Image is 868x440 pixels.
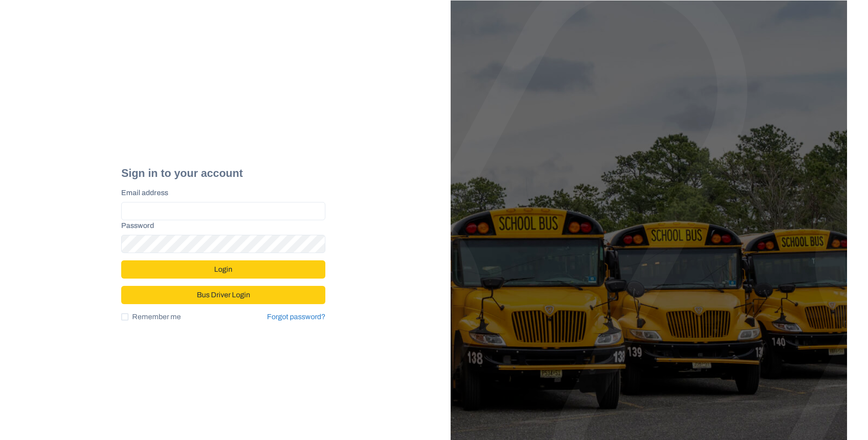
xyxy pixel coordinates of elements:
a: Forgot password? [267,313,325,321]
span: Remember me [132,311,181,322]
a: Bus Driver Login [121,287,325,295]
button: Bus Driver Login [121,286,325,304]
label: Password [121,220,320,231]
h2: Sign in to your account [121,167,325,180]
a: Forgot password? [267,311,325,322]
label: Email address [121,187,320,198]
button: Login [121,260,325,279]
